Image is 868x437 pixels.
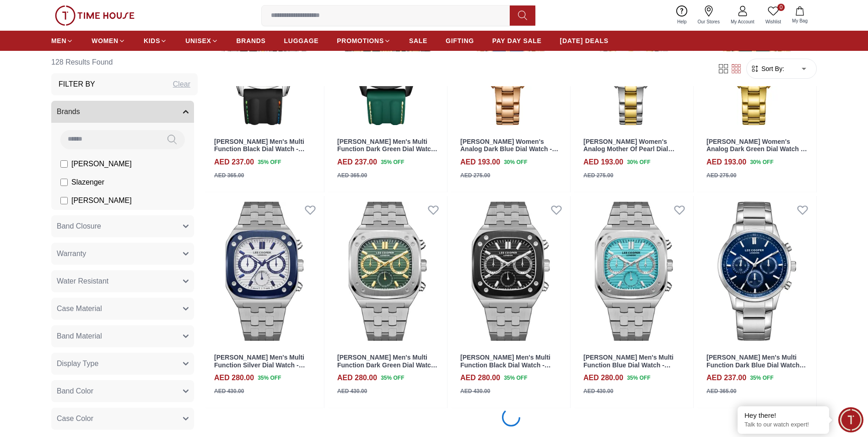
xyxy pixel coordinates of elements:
a: [DATE] DEALS [560,33,609,49]
span: Wishlist [762,18,785,25]
img: Lee Cooper Men's Multi Function Dark Green Dial Watch - LC08023.370 [328,196,447,346]
div: AED 275.00 [583,171,613,180]
h4: AED 193.00 [583,157,623,168]
span: My Bag [788,17,811,24]
h4: AED 280.00 [460,372,500,383]
div: AED 430.00 [337,387,367,395]
span: 30 % OFF [627,158,650,166]
p: Talk to our watch expert! [744,421,822,429]
img: Lee Cooper Men's Multi Function Blue Dial Watch - LC08023.300 [574,196,693,346]
div: Hey there! [744,411,822,420]
span: 30 % OFF [504,158,527,166]
span: Case Material [57,303,102,314]
a: PAY DAY SALE [492,33,542,49]
div: Chat Widget [838,407,863,432]
h4: AED 280.00 [337,372,377,383]
span: 35 % OFF [381,374,404,382]
span: Band Color [57,386,93,397]
button: Water Resistant [51,270,194,292]
span: Slazenger [71,177,104,188]
span: Case Color [57,413,93,424]
div: AED 365.00 [214,171,244,180]
h3: Filter By [59,79,95,90]
input: Slazenger [60,179,68,186]
span: Our Stores [694,18,723,25]
button: Case Material [51,298,194,320]
span: PROMOTIONS [337,36,384,45]
span: MEN [51,36,66,45]
input: [PERSON_NAME] [60,160,68,168]
a: Our Stores [692,4,725,27]
span: WOMEN [92,36,119,45]
h4: AED 280.00 [214,372,254,383]
span: KIDS [144,36,160,45]
span: [PERSON_NAME] [71,195,132,206]
span: Warranty [57,248,86,259]
span: 35 % OFF [627,374,650,382]
div: AED 365.00 [337,171,367,180]
a: Help [672,4,692,27]
button: Display Type [51,353,194,375]
span: Band Material [57,331,102,342]
span: Sort By: [760,64,784,73]
a: 0Wishlist [760,4,787,27]
span: GIFTING [446,36,474,45]
h4: AED 193.00 [706,157,746,168]
div: AED 430.00 [583,387,613,395]
div: AED 365.00 [706,387,736,395]
span: 30 % OFF [750,158,773,166]
a: [PERSON_NAME] Women's Analog Dark Blue Dial Watch - LC08024.490 [460,138,558,161]
a: KIDS [144,33,167,49]
div: AED 430.00 [214,387,244,395]
span: PAY DAY SALE [492,36,542,45]
img: ... [55,5,135,26]
a: [PERSON_NAME] Women's Analog Mother Of Pearl Dial Watch - LC08024.220 [583,138,674,161]
a: [PERSON_NAME] Men's Multi Function Black Dial Watch - LC08048.351 [214,138,305,161]
a: GIFTING [446,33,474,49]
h4: AED 280.00 [583,372,623,383]
button: Warranty [51,243,194,265]
button: Band Color [51,380,194,402]
button: Band Closure [51,215,194,237]
button: My Bag [787,5,813,26]
span: My Account [727,18,758,25]
img: Lee Cooper Men's Multi Function Silver Dial Watch - LC08023.390 [205,196,324,346]
span: UNISEX [185,36,211,45]
span: BRANDS [237,36,266,45]
a: SALE [409,33,427,49]
a: [PERSON_NAME] Men's Multi Function Silver Dial Watch - LC08023.390 [214,354,305,377]
span: 35 % OFF [504,374,527,382]
button: Band Material [51,325,194,347]
span: 0 [777,4,785,11]
a: [PERSON_NAME] Men's Multi Function Black Dial Watch - LC08023.350 [460,354,551,377]
span: SALE [409,36,427,45]
a: [PERSON_NAME] Men's Multi Function Dark Blue Dial Watch - LC07998.390 [706,354,806,377]
span: Water Resistant [57,276,108,287]
a: UNISEX [185,33,218,49]
span: Display Type [57,358,98,369]
h4: AED 237.00 [706,372,746,383]
h4: AED 193.00 [460,157,500,168]
span: LUGGAGE [284,36,319,45]
a: [PERSON_NAME] Men's Multi Function Dark Green Dial Watch - LC08023.370 [337,354,437,377]
a: PROMOTIONS [337,33,391,49]
span: 35 % OFF [750,374,773,382]
button: Case Color [51,408,194,430]
h6: 128 Results Found [51,51,198,73]
button: Brands [51,101,194,123]
a: [PERSON_NAME] Men's Multi Function Blue Dial Watch - LC08023.300 [583,354,674,377]
span: [PERSON_NAME] [71,158,132,169]
span: 35 % OFF [258,374,281,382]
h4: AED 237.00 [214,157,254,168]
a: Lee Cooper Men's Multi Function Black Dial Watch - LC08023.350 [451,196,570,346]
span: [DATE] DEALS [560,36,609,45]
img: Lee Cooper Men's Multi Function Dark Blue Dial Watch - LC07998.390 [697,196,816,346]
span: 35 % OFF [258,158,281,166]
a: WOMEN [92,33,125,49]
a: LUGGAGE [284,33,319,49]
button: Sort By: [750,64,784,73]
